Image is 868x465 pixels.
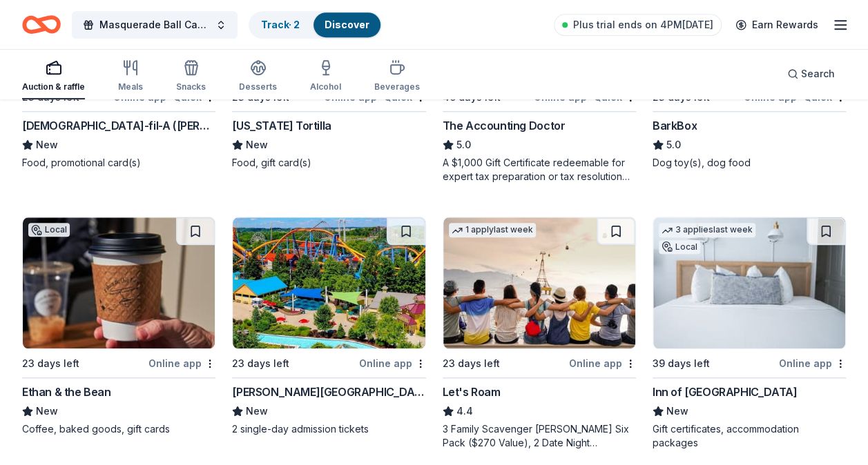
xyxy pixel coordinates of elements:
a: Image for Dorney Park & Wildwater Kingdom23 days leftOnline app[PERSON_NAME][GEOGRAPHIC_DATA]New2... [232,217,425,436]
div: 1 apply last week [449,223,536,237]
span: Masquerade Ball Casino Night [99,17,210,33]
button: Meals [118,54,143,99]
div: Online app [148,355,215,372]
span: • [379,92,382,103]
div: The Accounting Doctor [443,117,566,134]
a: Image for Ethan & the BeanLocal23 days leftOnline appEthan & the BeanNewCoffee, baked goods, gift... [22,217,215,436]
div: [PERSON_NAME][GEOGRAPHIC_DATA] [232,384,425,400]
a: Image for Let's Roam1 applylast week23 days leftOnline appLet's Roam4.43 Family Scavenger [PERSON... [443,217,636,450]
div: Online app [359,355,426,372]
div: 23 days left [443,355,500,372]
span: New [246,137,268,153]
div: 39 days left [653,355,710,372]
div: Dog toy(s), dog food [653,156,846,170]
span: New [36,137,58,153]
button: Masquerade Ball Casino Night [72,11,238,39]
span: • [168,92,171,103]
span: 4.4 [456,403,473,419]
button: Alcohol [310,54,341,99]
div: Local [28,223,70,237]
span: New [246,403,268,419]
div: Food, gift card(s) [232,156,425,170]
button: Search [776,60,846,88]
button: Track· 2Discover [249,11,382,39]
a: Image for Inn of Cape May3 applieslast weekLocal39 days leftOnline appInn of [GEOGRAPHIC_DATA]New... [653,217,846,450]
span: New [36,403,58,419]
div: Coffee, baked goods, gift cards [22,422,215,436]
div: Local [659,240,700,254]
button: Beverages [374,54,420,99]
img: Image for Let's Roam [443,217,635,348]
div: Gift certificates, accommodation packages [653,422,846,450]
span: 5.0 [456,137,471,153]
div: BarkBox [653,117,697,134]
a: Track· 2 [261,19,300,30]
div: 3 applies last week [659,223,755,237]
button: Desserts [239,54,277,99]
div: [US_STATE] Tortilla [232,117,331,134]
div: Beverages [374,81,420,92]
div: 23 days left [232,355,289,372]
div: 3 Family Scavenger [PERSON_NAME] Six Pack ($270 Value), 2 Date Night Scavenger [PERSON_NAME] Two ... [443,422,636,450]
div: Online app [779,355,846,372]
img: Image for Ethan & the Bean [23,217,215,348]
div: A $1,000 Gift Certificate redeemable for expert tax preparation or tax resolution services—recipi... [443,156,636,184]
div: Ethan & the Bean [22,384,111,400]
button: Snacks [176,54,206,99]
img: Image for Inn of Cape May [653,217,845,348]
div: Food, promotional card(s) [22,156,215,170]
div: Inn of [GEOGRAPHIC_DATA] [653,384,797,400]
span: New [666,403,688,419]
div: Let's Roam [443,384,501,400]
div: 2 single-day admission tickets [232,422,425,436]
div: Online app [569,355,636,372]
span: • [799,92,802,103]
button: Auction & raffle [22,54,85,99]
a: Discover [325,19,369,30]
div: [DEMOGRAPHIC_DATA]-fil-A ([PERSON_NAME][GEOGRAPHIC_DATA]) [22,117,215,134]
div: Meals [118,81,143,92]
div: Desserts [239,81,277,92]
div: Snacks [176,81,206,92]
div: Auction & raffle [22,81,85,92]
div: Alcohol [310,81,341,92]
div: 23 days left [22,355,79,372]
a: Earn Rewards [727,12,827,37]
a: Home [22,8,61,41]
span: 5.0 [666,137,681,153]
span: Plus trial ends on 4PM[DATE] [573,17,713,33]
img: Image for Dorney Park & Wildwater Kingdom [233,217,425,348]
span: Search [801,66,835,82]
span: • [589,92,592,103]
a: Plus trial ends on 4PM[DATE] [554,14,722,36]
